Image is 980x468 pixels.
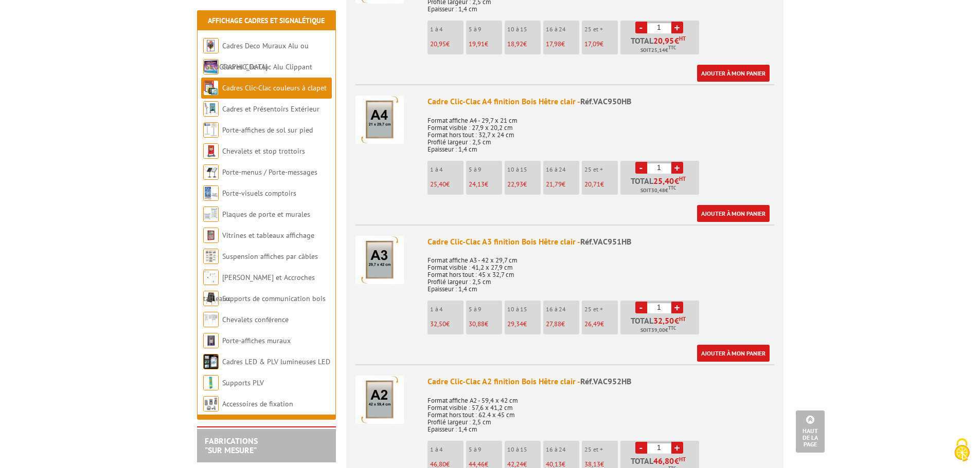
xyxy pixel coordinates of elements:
p: 25 et + [584,446,618,453]
span: 30,48 [651,186,665,195]
img: Cadres et Présentoirs Extérieur [203,101,219,117]
p: € [507,321,541,328]
a: Porte-menus / Porte-messages [222,167,317,177]
a: Suspension affiches par câbles [222,252,318,261]
img: Porte-affiches de sol sur pied [203,122,219,138]
p: € [469,461,502,468]
p: Total [623,316,699,334]
p: Format affiche A3 - 42 x 29,7 cm Format visible : 41,2 x 27,9 cm Format hors tout : 45 x 32,7 cm ... [427,250,774,293]
a: FABRICATIONS"Sur Mesure" [205,436,258,455]
p: € [430,461,464,468]
p: 10 à 15 [507,446,541,453]
a: Supports de communication bois [222,294,326,303]
a: Affichage Cadres et Signalétique [208,16,325,25]
p: € [546,461,579,468]
div: Cadre Clic-Clac A2 finition Bois Hêtre clair - [427,376,774,387]
a: Cadres et Présentoirs Extérieur [222,104,319,114]
a: Haut de la page [796,410,825,453]
p: 1 à 4 [430,446,464,453]
a: Chevalets conférence [222,315,289,324]
img: Porte-affiches muraux [203,333,219,348]
span: 25,40 [430,180,446,189]
img: Supports PLV [203,375,219,390]
a: Accessoires de fixation [222,399,293,408]
p: € [507,41,541,48]
span: 20,95 [430,40,446,48]
p: 5 à 9 [469,306,502,313]
span: 18,92 [507,40,523,48]
p: 5 à 9 [469,26,502,33]
img: Chevalets conférence [203,312,219,327]
p: € [469,181,502,188]
span: 17,09 [584,40,600,48]
img: Cadres Clic-Clac couleurs à clapet [203,80,219,96]
img: Cadres LED & PLV lumineuses LED [203,354,219,369]
p: 1 à 4 [430,26,464,33]
p: Format affiche A4 - 29,7 x 21 cm Format visible : 27,9 x 20,2 cm Format hors tout : 32,7 x 24 cm ... [427,110,774,153]
p: 1 à 4 [430,306,464,313]
img: Porte-visuels comptoirs [203,185,219,201]
span: 19,91 [469,40,485,48]
span: 32,50 [430,320,446,328]
a: + [671,162,683,174]
p: € [430,41,464,48]
p: € [430,321,464,328]
span: 20,95 [653,36,674,45]
a: Porte-affiches de sol sur pied [222,125,313,135]
p: 1 à 4 [430,166,464,173]
span: € [674,316,679,325]
p: € [584,461,618,468]
p: € [507,461,541,468]
span: Soit € [640,186,676,195]
p: 5 à 9 [469,446,502,453]
button: Cookies (fenêtre modale) [944,433,980,468]
a: + [671,302,683,313]
p: € [546,41,579,48]
p: 25 et + [584,306,618,313]
sup: TTC [668,325,676,331]
span: Réf.VAC950HB [580,96,631,106]
p: 10 à 15 [507,26,541,33]
p: Format affiche A2 - 59,4 x 42 cm Format visible : 57,6 x 41,2 cm Format hors tout : 62.4 x 45 cm ... [427,390,774,433]
span: 22,93 [507,180,523,189]
p: € [469,321,502,328]
a: Ajouter à mon panier [697,205,770,222]
p: 16 à 24 [546,26,579,33]
span: € [674,36,679,45]
a: Porte-affiches muraux [222,336,291,345]
span: 24,13 [469,180,485,189]
p: € [469,41,502,48]
img: Cadre Clic-Clac A2 finition Bois Hêtre clair [355,376,404,424]
span: 21,79 [546,180,562,189]
span: Soit € [640,46,676,54]
span: 20,71 [584,180,600,189]
a: Supports PLV [222,378,264,387]
a: + [671,442,683,454]
a: - [635,442,647,454]
a: Cadres Clic-Clac couleurs à clapet [222,83,327,92]
sup: TTC [668,45,676,50]
a: Cadres Deco Muraux Alu ou [GEOGRAPHIC_DATA] [203,41,309,71]
p: 25 et + [584,166,618,173]
p: Total [623,36,699,54]
sup: HT [679,35,686,42]
img: Cadres Deco Muraux Alu ou Bois [203,38,219,53]
p: 10 à 15 [507,306,541,313]
img: Cookies (fenêtre modale) [949,437,975,463]
p: 10 à 15 [507,166,541,173]
a: Porte-visuels comptoirs [222,189,296,198]
span: € [674,457,679,465]
div: Cadre Clic-Clac A3 finition Bois Hêtre clair - [427,236,774,248]
p: 16 à 24 [546,306,579,313]
span: 46,80 [653,457,674,465]
div: Cadre Clic-Clac A4 finition Bois Hêtre clair - [427,96,774,107]
img: Cadre Clic-Clac A4 finition Bois Hêtre clair [355,96,404,144]
p: € [507,181,541,188]
p: 16 à 24 [546,446,579,453]
span: 32,50 [653,316,674,325]
p: € [430,181,464,188]
p: 5 à 9 [469,166,502,173]
a: Ajouter à mon panier [697,65,770,82]
span: € [674,177,679,185]
a: Cadres LED & PLV lumineuses LED [222,357,330,366]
